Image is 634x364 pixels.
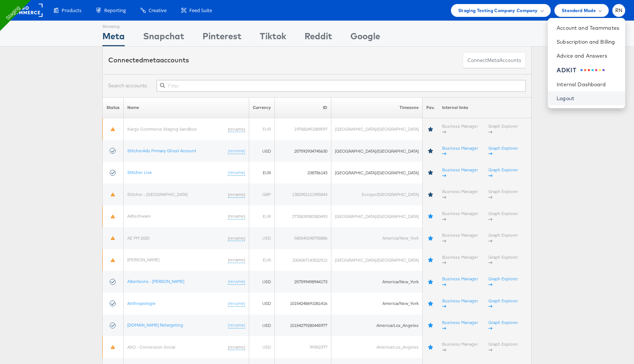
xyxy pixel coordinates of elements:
[331,227,423,249] td: America/New_York
[557,66,577,74] div: ADKIT
[127,279,184,284] a: Albertsons - [PERSON_NAME]
[557,66,619,74] a: ADKIT
[228,192,245,198] a: (rename)
[228,344,245,350] a: (rename)
[331,271,423,292] td: America/New_York
[275,314,331,336] td: 10154279280445977
[488,123,518,135] a: Graph Explorer
[143,30,184,46] div: Snapchat
[127,344,175,350] a: ASO - Conversion Social
[228,126,245,132] a: (rename)
[228,148,245,154] a: (rename)
[488,167,518,178] a: Graph Explorer
[275,293,331,314] td: 10154248691081416
[275,118,331,140] td: 197682491089597
[331,336,423,358] td: America/Los_Angeles
[442,254,478,266] a: Business Manager
[488,145,518,157] a: Graph Explorer
[442,341,478,353] a: Business Manager
[458,7,538,14] span: Staging Testing Company Company
[102,30,125,46] div: Meta
[228,257,245,263] a: (rename)
[127,192,187,197] a: Stitcher - [GEOGRAPHIC_DATA]
[331,249,423,271] td: [GEOGRAPHIC_DATA]/[GEOGRAPHIC_DATA]
[249,97,275,118] th: Currency
[442,320,478,331] a: Business Manager
[228,279,245,285] a: (rename)
[488,254,518,266] a: Graph Explorer
[488,298,518,309] a: Graph Explorer
[189,7,212,14] span: Feed Suite
[127,213,151,219] a: Adtechware
[442,211,478,222] a: Business Manager
[488,341,518,353] a: Graph Explorer
[127,126,197,132] a: Kargo Commerce Staging Sandbox
[127,322,183,328] a: [DOMAIN_NAME] Retargeting
[249,293,275,314] td: USD
[442,276,478,287] a: Business Manager
[488,211,518,222] a: Graph Explorer
[149,7,167,14] span: Creative
[557,52,619,59] a: Advice and Answers
[127,148,196,153] a: StitcherAds Primary Ghost Account
[557,81,619,88] a: Internal Dashboard
[331,205,423,227] td: [GEOGRAPHIC_DATA]/[GEOGRAPHIC_DATA]
[275,205,331,227] td: 2735839383383493
[228,322,245,328] a: (rename)
[275,336,331,358] td: 99352377
[127,170,152,175] a: Stitcher Live
[249,249,275,271] td: EUR
[124,97,249,118] th: Name
[249,227,275,249] td: USD
[442,298,478,309] a: Business Manager
[488,320,518,331] a: Graph Explorer
[488,276,518,287] a: Graph Explorer
[275,140,331,162] td: 257592934745630
[102,21,125,30] div: Showing
[275,271,331,292] td: 257599498944173
[331,140,423,162] td: [GEOGRAPHIC_DATA]/[GEOGRAPHIC_DATA]
[249,205,275,227] td: EUR
[62,7,81,14] span: Products
[442,123,478,135] a: Business Manager
[228,235,245,241] a: (rename)
[228,301,245,307] a: (rename)
[331,183,423,205] td: Europe/[GEOGRAPHIC_DATA]
[275,183,331,205] td: 1382902121955843
[442,167,478,178] a: Business Manager
[331,293,423,314] td: America/New_York
[488,189,518,200] a: Graph Explorer
[275,249,331,271] td: 1006067143522912
[557,95,619,102] a: Logout
[108,55,189,65] div: Connected accounts
[562,7,596,14] span: Standard Mode
[442,189,478,200] a: Business Manager
[249,118,275,140] td: EUR
[305,30,332,46] div: Reddit
[127,235,149,241] a: AE PM 2020
[487,57,499,64] span: meta
[331,314,423,336] td: America/Los_Angeles
[557,38,619,45] a: Subscription and Billing
[143,56,160,64] span: meta
[203,30,241,46] div: Pinterest
[331,162,423,183] td: [GEOGRAPHIC_DATA]/[GEOGRAPHIC_DATA]
[104,7,126,14] span: Reporting
[249,183,275,205] td: GBP
[275,162,331,183] td: 238786143
[442,232,478,244] a: Business Manager
[228,213,245,219] a: (rename)
[249,336,275,358] td: USD
[157,80,526,92] input: Filter
[260,30,286,46] div: Tiktok
[275,227,331,249] td: 585540248758886
[442,145,478,157] a: Business Manager
[350,30,380,46] div: Google
[249,314,275,336] td: USD
[249,162,275,183] td: EUR
[463,52,526,69] button: ConnectmetaAccounts
[249,271,275,292] td: USD
[331,118,423,140] td: [GEOGRAPHIC_DATA]/[GEOGRAPHIC_DATA]
[103,97,124,118] th: Status
[249,140,275,162] td: USD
